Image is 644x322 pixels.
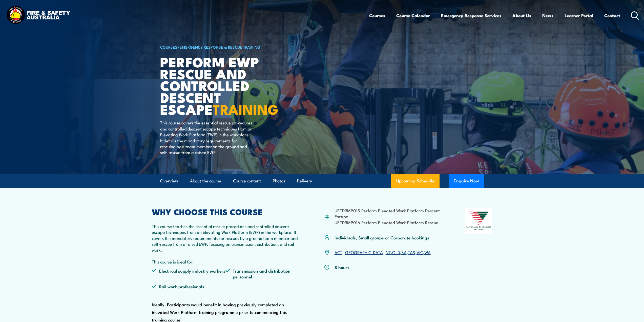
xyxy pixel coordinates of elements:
[233,174,261,188] a: Course content
[160,56,285,115] h1: Perform EWP Rescue and Controlled Descent Escape
[335,249,431,255] p: , , , , , , ,
[273,174,285,188] a: Photos
[408,249,415,255] a: TAS
[386,249,391,255] a: NT
[512,9,531,22] a: About Us
[190,174,221,188] a: About the course
[225,268,299,280] li: Transmission and distribution personnel
[152,283,226,289] li: Rail work professionals
[465,208,492,234] img: Nationally Recognised Training logo.
[160,44,285,50] h6: >
[369,9,385,22] a: Courses
[417,249,423,255] a: VIC
[152,268,226,280] li: Electrical supply industry workers
[180,44,260,50] a: Emergency Response & Rescue Training
[152,223,300,265] p: This course teaches the essential rescue procedures and controlled descent escape techniques from...
[344,249,384,255] a: [GEOGRAPHIC_DATA]
[335,219,441,225] li: UETDRMP016 Perform Elevated Work Platform Rescue
[213,98,278,119] strong: TRAINING
[335,264,349,270] p: 8 hours
[441,9,501,22] a: Emergency Response Services
[424,249,431,255] a: WA
[542,9,553,22] a: News
[565,9,593,22] a: Learner Portal
[160,174,178,188] a: Overview
[401,249,407,255] a: SA
[152,208,300,215] h2: WHY CHOOSE THIS COURSE
[335,207,441,219] li: UETDRMP015 Perform Elevated Work Platform Descent Escape
[160,44,177,50] a: COURSES
[604,9,620,22] a: Contact
[396,9,430,22] a: Course Calendar
[335,249,342,255] a: ACT
[160,120,253,155] p: This course covers the essential rescue procedures and controlled descent escape techniques from ...
[391,174,440,188] a: Upcoming Schedule
[392,249,400,255] a: QLD
[335,235,429,240] p: Individuals, Small groups or Corporate bookings
[297,174,312,188] a: Delivery
[449,174,484,188] button: Enquire Now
